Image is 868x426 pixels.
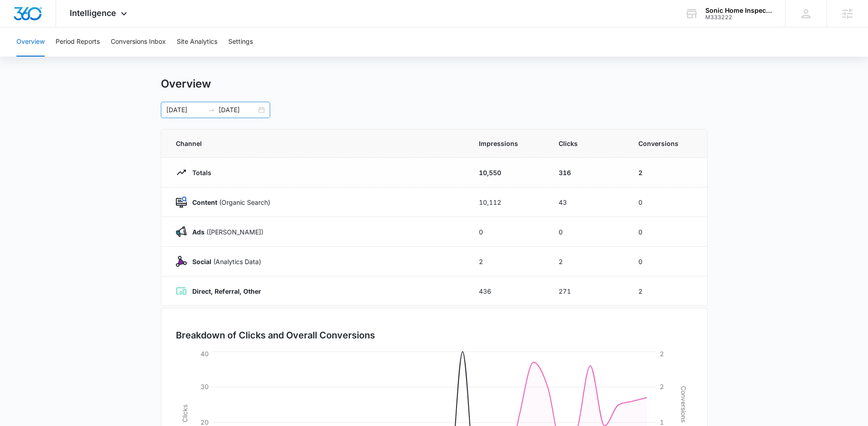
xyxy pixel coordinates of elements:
[548,217,627,247] td: 0
[177,27,217,57] button: Site Analytics
[192,258,211,265] strong: Social
[161,77,211,91] h1: Overview
[25,53,32,60] img: tab_domain_overview_orange.svg
[15,24,22,31] img: website_grey.svg
[548,187,627,217] td: 43
[660,383,664,390] tspan: 2
[468,158,548,187] td: 10,550
[548,158,627,187] td: 316
[208,106,215,114] span: swap-right
[627,276,707,306] td: 2
[176,139,457,148] span: Channel
[559,139,616,148] span: Clicks
[91,53,98,60] img: tab_keywords_by_traffic_grey.svg
[638,139,693,148] span: Conversions
[548,247,627,276] td: 2
[479,139,537,148] span: Impressions
[660,418,664,426] tspan: 1
[176,328,375,342] h3: Breakdown of Clicks and Overall Conversions
[176,256,187,267] img: Social
[660,350,664,358] tspan: 2
[192,228,205,236] strong: Ads
[627,158,707,187] td: 2
[627,247,707,276] td: 0
[200,383,209,390] tspan: 30
[26,15,45,22] div: v 4.0.25
[35,54,82,60] div: Domain Overview
[468,187,548,217] td: 10,112
[192,198,217,206] strong: Content
[705,14,772,21] div: account id
[228,27,253,57] button: Settings
[208,106,215,114] span: to
[200,350,209,358] tspan: 40
[468,276,548,306] td: 436
[200,418,209,426] tspan: 20
[548,276,627,306] td: 271
[70,8,116,18] span: Intelligence
[705,7,772,14] div: account name
[15,15,22,22] img: logo_orange.svg
[468,247,548,276] td: 2
[24,24,100,31] div: Domain: [DOMAIN_NAME]
[111,27,166,57] button: Conversions Inbox
[166,105,204,115] input: Start date
[627,187,707,217] td: 0
[680,386,688,422] tspan: Conversions
[176,226,187,237] img: Ads
[187,257,261,266] p: (Analytics Data)
[468,217,548,247] td: 0
[187,168,211,177] p: Totals
[219,105,257,115] input: End date
[187,227,263,237] p: ([PERSON_NAME])
[56,27,100,57] button: Period Reports
[192,287,261,295] strong: Direct, Referral, Other
[180,405,188,422] tspan: Clicks
[627,217,707,247] td: 0
[187,197,270,207] p: (Organic Search)
[101,54,154,60] div: Keywords by Traffic
[176,197,187,208] img: Content
[16,27,45,57] button: Overview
